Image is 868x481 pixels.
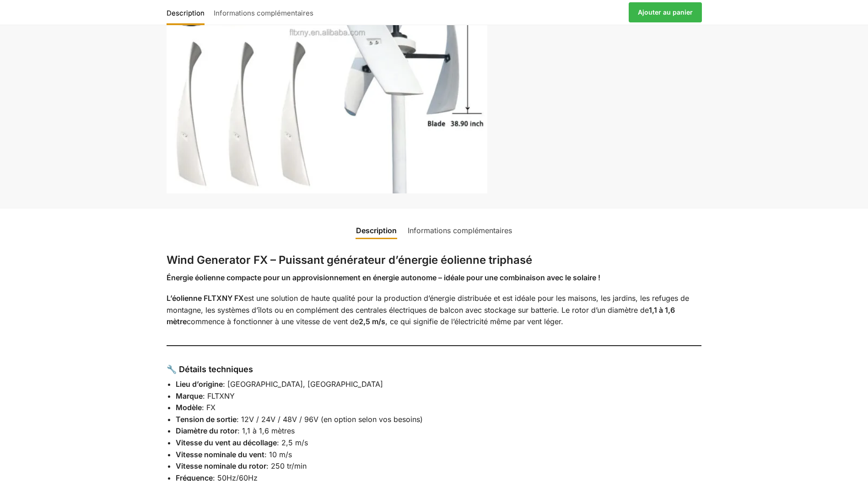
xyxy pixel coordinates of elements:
[402,219,518,241] a: Informations complémentaires
[167,1,209,23] a: Description
[167,293,702,328] p: est une solution de haute qualité pour la production d’énergie distribuée et est idéale pour les ...
[176,450,264,459] strong: Vitesse nominale du vent
[167,294,244,303] strong: L’éolienne FLTXNY FX
[176,379,702,390] li: : [GEOGRAPHIC_DATA], [GEOGRAPHIC_DATA]
[176,390,702,402] li: : FLTXNY
[176,379,223,389] strong: Lieu d’origine
[167,252,702,268] h3: Wind Generator FX – Puissant générateur d’énergie éolienne triphasé
[176,402,702,414] li: : FX
[176,415,237,424] strong: Tension de sortie
[176,437,702,449] li: : 2,5 m/s
[176,391,203,401] strong: Marque
[176,460,702,472] li: : 250 tr/min
[167,273,600,282] strong: Énergie éolienne compacte pour un approvisionnement en énergie autonome – idéale pour une combina...
[176,426,237,435] strong: Diamètre du rotor
[359,317,385,326] strong: 2,5 m/s
[176,414,702,426] li: : 12V / 24V / 48V / 96V (en option selon vos besoins)
[176,449,702,461] li: : 10 m/s
[167,363,702,375] h4: 🔧 Détails techniques
[350,219,402,241] a: Description
[176,403,202,412] strong: Modèle
[629,2,702,22] a: Ajouter au panier
[176,461,266,470] strong: Vitesse nominale du rotor
[176,425,702,437] li: : 1,1 à 1,6 mètres
[209,1,318,23] a: Informations complémentaires
[176,438,277,447] strong: Vitesse du vent au décollage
